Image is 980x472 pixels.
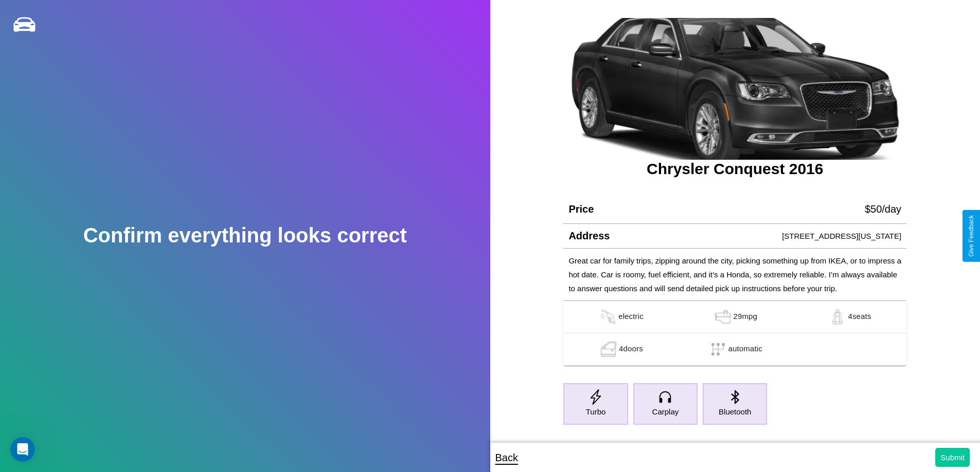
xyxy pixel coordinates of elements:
[10,437,35,462] iframe: Intercom live chat
[935,448,970,467] button: Submit
[568,203,594,215] h4: Price
[598,342,619,357] img: gas
[586,405,606,419] p: Turbo
[865,200,901,218] p: $ 50 /day
[618,309,644,325] p: electric
[563,160,906,178] h3: Chrysler Conquest 2016
[712,309,733,325] img: gas
[827,309,848,325] img: gas
[619,342,643,357] p: 4 doors
[83,224,407,247] h2: Confirm everything looks correct
[968,215,975,257] div: Give Feedback
[733,309,757,325] p: 29 mpg
[568,254,901,295] p: Great car for family trips, zipping around the city, picking something up from IKEA, or to impres...
[728,342,762,357] p: automatic
[719,405,751,419] p: Bluetooth
[848,309,871,325] p: 4 seats
[563,301,906,366] table: simple table
[495,448,518,467] p: Back
[782,229,901,243] p: [STREET_ADDRESS][US_STATE]
[568,230,610,242] h4: Address
[652,405,679,419] p: Carplay
[598,309,618,325] img: gas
